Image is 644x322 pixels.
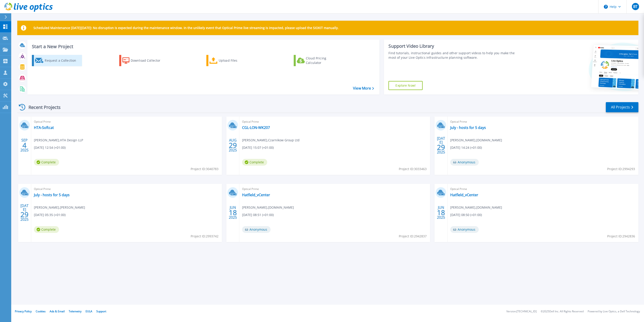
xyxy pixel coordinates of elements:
[34,187,219,191] span: Optical Prime
[45,56,81,65] div: Request a Collection
[450,212,482,217] span: [DATE] 08:50 (+01:00)
[242,138,300,143] span: [PERSON_NAME] , Czarnikow Group Ltd
[22,143,26,147] span: 4
[450,138,502,143] span: [PERSON_NAME] , [DOMAIN_NAME]
[633,5,637,8] span: BT
[20,137,29,153] div: SEP 2025
[34,145,66,150] span: [DATE] 12:54 (+01:00)
[242,212,274,217] span: [DATE] 08:51 (+01:00)
[50,309,65,313] a: Ads & Email
[119,55,169,66] a: Download Collector
[541,310,584,313] li: © 2025 Dell Inc. All Rights Reserved
[242,125,270,130] a: CGL-LON-WK207
[450,193,478,197] a: Hatfield_vCenter
[34,205,85,210] span: [PERSON_NAME] , [PERSON_NAME]
[388,51,520,60] div: Find tutorials, instructional guides and other support videos to help you make the most of your L...
[34,138,83,143] span: [PERSON_NAME] , HTA Design LLP
[191,167,218,171] span: Project ID: 3040783
[437,145,445,149] span: 29
[34,159,59,166] span: Complete
[69,309,82,313] a: Telemetry
[206,55,256,66] a: Upload Files
[131,56,167,65] div: Download Collector
[20,204,29,221] div: [DATE] 2025
[607,234,635,239] span: Project ID: 2942836
[242,193,270,197] a: Hatfield_vCenter
[34,193,70,197] a: July - hosts for 5 days
[34,212,66,217] span: [DATE] 05:35 (+01:00)
[399,167,427,171] span: Project ID: 3033463
[229,143,237,147] span: 29
[242,187,427,191] span: Optical Prime
[294,55,344,66] a: Cloud Pricing Calculator
[229,211,237,214] span: 18
[33,26,339,30] p: Scheduled Maintenance [DATE][DATE]: No disruption is expected during the maintenance window. In t...
[15,309,32,313] a: Privacy Policy
[388,81,423,90] a: Explore Now!
[17,102,67,113] div: Recent Projects
[229,204,237,221] div: JUN 2025
[242,145,274,150] span: [DATE] 15:07 (+01:00)
[229,137,237,153] div: AUG 2025
[606,102,638,112] a: All Projects
[437,211,445,214] span: 18
[353,86,374,90] a: View More
[20,213,29,216] span: 29
[191,234,218,239] span: Project ID: 2993742
[607,167,635,171] span: Project ID: 2994293
[437,137,445,153] div: [DATE] 2025
[96,309,106,313] a: Support
[32,55,82,66] a: Request a Collection
[34,119,219,124] span: Optical Prime
[506,310,537,313] li: Version: [TECHNICAL_ID]
[242,159,267,166] span: Complete
[437,204,445,221] div: JUN 2025
[34,125,54,130] a: HTA-Softcat
[242,205,294,210] span: [PERSON_NAME] , [DOMAIN_NAME]
[450,187,635,191] span: Optical Prime
[450,159,479,166] span: Anonymous
[242,119,427,124] span: Optical Prime
[450,205,502,210] span: [PERSON_NAME] , [DOMAIN_NAME]
[450,226,479,233] span: Anonymous
[306,56,342,65] div: Cloud Pricing Calculator
[34,226,59,233] span: Complete
[588,310,640,313] li: Powered by Live Optics, a Dell Technology
[450,119,635,124] span: Optical Prime
[450,125,486,130] a: July - hosts for 5 days
[86,309,92,313] a: EULA
[242,226,271,233] span: Anonymous
[32,44,374,49] h3: Start a New Project
[399,234,427,239] span: Project ID: 2942837
[36,309,46,313] a: Cookies
[450,145,482,150] span: [DATE] 14:24 (+01:00)
[388,43,520,49] div: Support Video Library
[219,56,255,65] div: Upload Files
